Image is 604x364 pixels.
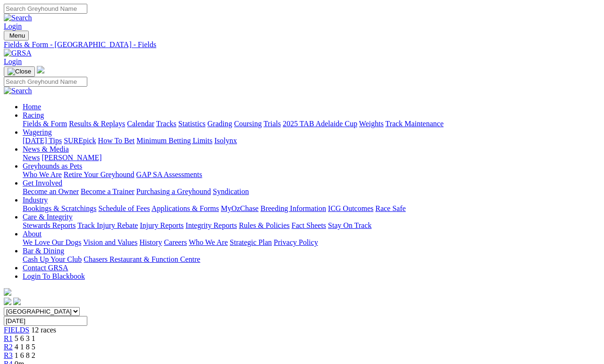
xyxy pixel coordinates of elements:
[4,77,87,87] input: Search
[42,154,101,162] a: [PERSON_NAME]
[13,298,21,305] img: twitter.svg
[178,120,206,128] a: Statistics
[31,326,56,334] span: 12 races
[328,221,371,229] a: Stay On Track
[23,204,600,213] div: Industry
[239,221,290,229] a: Rules & Policies
[23,137,62,145] a: [DATE] Tips
[23,187,600,196] div: Get Involved
[4,14,32,22] img: Search
[4,343,13,351] a: R2
[4,57,22,65] a: Login
[64,170,134,178] a: Retire Your Greyhound
[9,32,25,39] span: Menu
[77,221,138,229] a: Track Injury Rebate
[127,120,154,128] a: Calendar
[386,120,444,128] a: Track Maintenance
[136,137,212,145] a: Minimum Betting Limits
[84,255,200,263] a: Chasers Restaurant & Function Centre
[4,49,32,57] img: GRSA
[23,111,44,119] a: Racing
[23,120,600,128] div: Racing
[4,351,13,359] a: R3
[23,238,81,246] a: We Love Our Dogs
[234,120,262,128] a: Coursing
[4,40,600,49] a: Fields & Form - [GEOGRAPHIC_DATA] - Fields
[23,162,82,170] a: Greyhounds as Pets
[292,221,326,229] a: Fact Sheets
[23,221,75,229] a: Stewards Reports
[230,238,272,246] a: Strategic Plan
[23,230,42,238] a: About
[274,238,318,246] a: Privacy Policy
[4,298,11,305] img: facebook.svg
[164,238,187,246] a: Careers
[185,221,237,229] a: Integrity Reports
[23,221,600,230] div: Care & Integrity
[4,326,29,334] a: FIELDS
[23,204,96,212] a: Bookings & Scratchings
[23,170,600,179] div: Greyhounds as Pets
[23,238,600,247] div: About
[189,238,228,246] a: Who We Are
[328,204,373,212] a: ICG Outcomes
[23,247,64,255] a: Bar & Dining
[64,137,96,145] a: SUREpick
[283,120,357,128] a: 2025 TAB Adelaide Cup
[263,120,281,128] a: Trials
[23,103,41,111] a: Home
[4,87,32,95] img: Search
[4,288,11,296] img: logo-grsa-white.png
[359,120,384,128] a: Weights
[69,120,125,128] a: Results & Replays
[23,272,85,280] a: Login To Blackbook
[23,196,48,204] a: Industry
[23,264,68,272] a: Contact GRSA
[208,120,232,128] a: Grading
[81,187,134,195] a: Become a Trainer
[15,334,35,342] span: 5 6 3 1
[98,204,150,212] a: Schedule of Fees
[23,120,67,128] a: Fields & Form
[136,187,211,195] a: Purchasing a Greyhound
[23,179,62,187] a: Get Involved
[156,120,176,128] a: Tracks
[23,170,62,178] a: Who We Are
[4,31,29,40] button: Toggle navigation
[140,221,184,229] a: Injury Reports
[23,145,69,153] a: News & Media
[23,255,600,264] div: Bar & Dining
[15,343,35,351] span: 4 1 8 5
[260,204,326,212] a: Breeding Information
[139,238,162,246] a: History
[4,316,87,326] input: Select date
[83,238,137,246] a: Vision and Values
[8,68,31,75] img: Close
[37,66,44,73] img: logo-grsa-white.png
[4,66,35,77] button: Toggle navigation
[221,204,259,212] a: MyOzChase
[23,213,73,221] a: Care & Integrity
[98,137,135,145] a: How To Bet
[4,4,87,14] input: Search
[214,137,237,145] a: Isolynx
[23,154,600,162] div: News & Media
[23,137,600,145] div: Wagering
[23,255,82,263] a: Cash Up Your Club
[375,204,405,212] a: Race Safe
[23,154,40,162] a: News
[213,187,249,195] a: Syndication
[136,170,202,178] a: GAP SA Assessments
[15,351,35,359] span: 1 6 8 2
[4,22,22,30] a: Login
[151,204,219,212] a: Applications & Forms
[23,187,79,195] a: Become an Owner
[4,334,13,342] a: R1
[23,128,52,136] a: Wagering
